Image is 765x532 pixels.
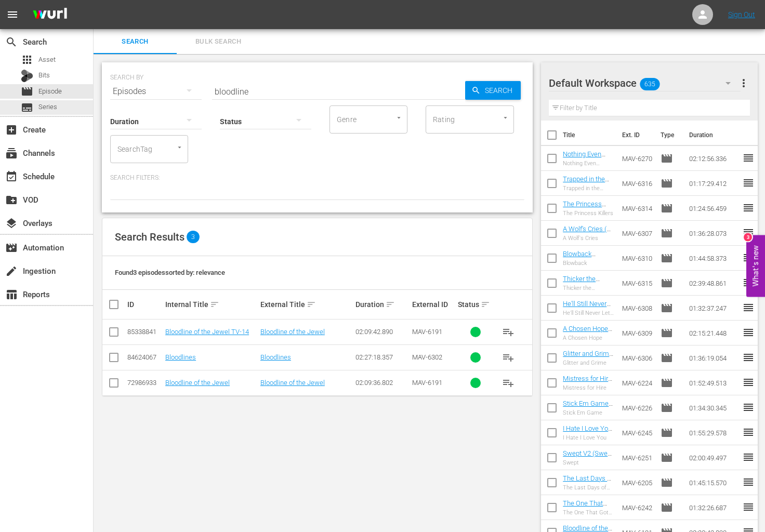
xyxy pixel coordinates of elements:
span: playlist_add [502,351,515,364]
a: Bloodline of the Jewel [260,379,325,387]
span: Episode [661,177,673,190]
p: Search Filters: [110,174,524,182]
div: Mistress for Hire [563,384,614,391]
div: Bits [21,70,33,82]
span: Episode [661,451,673,464]
div: ID [127,300,162,309]
span: reorder [742,326,755,339]
span: Series [21,101,33,114]
button: playlist_add [496,320,521,344]
td: 02:00:49.497 [685,445,742,470]
span: VOD [5,194,18,206]
div: I Hate I Love You [563,434,614,441]
button: playlist_add [496,345,521,370]
div: The Princess Killers [563,210,614,217]
span: reorder [742,501,755,513]
th: Type [654,121,683,150]
a: Thicker the [PERSON_NAME] the Sweeter the Juice 2 (Thicker the [PERSON_NAME] the Sweeter the Juic... [563,275,613,345]
span: Ingestion [5,265,18,277]
div: Swept [563,459,614,466]
span: Episode [661,352,673,364]
span: more_vert [737,77,750,89]
div: External Title [260,298,352,311]
span: MAV-6302 [412,353,442,361]
th: Duration [683,121,745,150]
div: A Chosen Hope [563,335,614,341]
span: Episode [661,277,673,289]
td: 01:45:15.570 [685,470,742,495]
td: 01:55:29.578 [685,420,742,445]
span: reorder [742,202,755,214]
a: Bloodlines [260,353,291,361]
span: Episode [661,501,673,514]
div: Internal Title [165,298,257,311]
span: sort [386,300,395,309]
td: 01:36:19.054 [685,345,742,370]
td: 02:15:21.448 [685,321,742,345]
td: MAV-6242 [618,495,656,520]
span: Asset [38,55,56,65]
td: MAV-6251 [618,445,656,470]
div: 02:09:36.802 [355,379,410,387]
td: MAV-6308 [618,296,656,321]
button: more_vert [737,71,750,96]
span: reorder [742,426,755,438]
td: MAV-6205 [618,470,656,495]
span: Search [481,81,521,100]
button: Search [465,81,521,100]
a: Bloodline of the Jewel [165,379,230,387]
a: Stick Em Game TV-14 V2 (Stick Em Game TV-14 V2 #Roku (VARIANT)) [563,400,613,438]
span: Episode [661,227,673,240]
span: MAV-6191 [412,328,442,336]
td: 02:12:56.336 [685,146,742,171]
td: 01:44:58.373 [685,246,742,271]
div: 02:09:42.890 [355,328,410,336]
div: He'll Still Never Let Go [563,310,614,316]
span: Search [5,36,18,48]
td: MAV-6310 [618,246,656,271]
span: Episode [661,427,673,439]
td: MAV-6224 [618,370,656,395]
div: The Last Days of an Escort [563,484,614,491]
td: 01:52:49.513 [685,370,742,395]
a: The Last Days of an Escort TV-14 V2 (The Last Days of an Escort TV-14 #Roku (VARIANT)) [563,474,613,529]
span: MAV-6191 [412,379,442,387]
td: MAV-6315 [618,271,656,296]
div: Duration [355,298,410,311]
span: Bits [38,70,50,81]
span: reorder [742,351,755,364]
div: Episodes [110,77,202,106]
div: Stick Em Game [563,409,614,416]
span: reorder [742,301,755,314]
a: Sign Out [728,10,755,19]
td: 02:39:48.861 [685,271,742,296]
span: 3 [187,231,200,243]
button: Open [394,113,404,123]
button: Open [500,113,510,123]
td: 01:34:30.345 [685,395,742,420]
span: sort [210,300,219,309]
span: reorder [742,276,755,289]
a: Bloodlines [165,353,196,361]
a: Bloodline of the Jewel [260,328,325,336]
td: MAV-6226 [618,395,656,420]
span: Bulk Search [183,36,254,48]
td: 01:32:26.687 [685,495,742,520]
td: 01:32:37.247 [685,296,742,321]
span: Found 3 episodes sorted by: relevance [115,269,225,276]
td: MAV-6314 [618,196,656,221]
span: reorder [742,251,755,264]
span: Episode [661,152,673,165]
th: Ext. ID [616,121,655,150]
span: Schedule [5,170,18,183]
td: MAV-6307 [618,221,656,246]
div: Blowback [563,260,614,267]
span: Series [38,102,57,112]
a: Bloodline of the Jewel TV-14 [165,328,249,336]
span: Episode [38,86,62,97]
span: playlist_add [502,377,515,389]
div: 72986933 [127,379,162,387]
span: Episode [661,476,673,489]
a: The Princess Killers (The Princess Killers #Roku (VARIANT)) [563,200,609,239]
a: A Wolf's Cries (A Wolf's Cries #Roku (VARIANT)) [563,225,611,256]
